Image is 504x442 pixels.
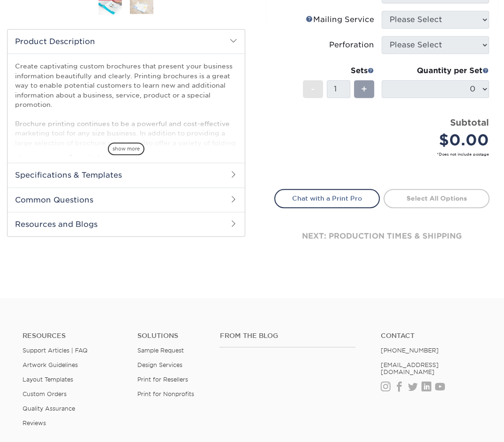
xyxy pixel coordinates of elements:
[8,187,245,212] h2: Common Questions
[23,347,88,354] a: Support Articles | FAQ
[15,61,237,157] p: Create captivating custom brochures that present your business information beautifully and clearl...
[306,14,374,25] div: Mailing Service
[382,65,489,76] div: Quantity per Set
[108,142,144,155] span: show more
[389,129,489,151] div: $0.00
[8,163,245,187] h2: Specifications & Templates
[361,82,367,96] span: +
[23,361,78,368] a: Artwork Guidelines
[329,39,374,51] div: Perforation
[137,332,205,340] h4: Solutions
[137,376,188,383] a: Print for Resellers
[282,151,489,157] small: *Does not include postage
[384,189,489,208] a: Select All Options
[23,405,75,412] a: Quality Assurance
[137,390,194,397] a: Print for Nonprofits
[274,189,380,208] a: Chat with a Print Pro
[303,65,374,76] div: Sets
[450,117,489,127] strong: Subtotal
[381,332,481,340] a: Contact
[8,212,245,236] h2: Resources and Blogs
[23,376,73,383] a: Layout Templates
[23,332,123,340] h4: Resources
[274,208,490,264] div: next: production times & shipping
[219,332,355,340] h4: From the Blog
[137,361,182,368] a: Design Services
[23,390,67,397] a: Custom Orders
[311,82,315,96] span: -
[381,347,439,354] a: [PHONE_NUMBER]
[8,30,245,53] h2: Product Description
[137,347,184,354] a: Sample Request
[381,361,439,375] a: [EMAIL_ADDRESS][DOMAIN_NAME]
